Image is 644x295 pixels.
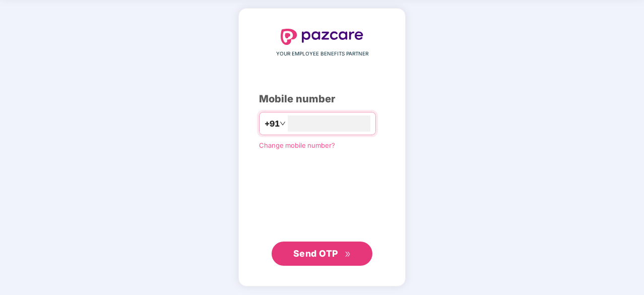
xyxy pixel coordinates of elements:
[259,91,385,107] div: Mobile number
[345,251,351,258] span: double-right
[272,242,372,266] button: Send OTPdouble-right
[259,141,335,149] a: Change mobile number?
[265,117,280,130] span: +91
[281,29,363,45] img: logo
[293,248,338,259] span: Send OTP
[276,50,368,58] span: YOUR EMPLOYEE BENEFITS PARTNER
[280,121,286,127] span: down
